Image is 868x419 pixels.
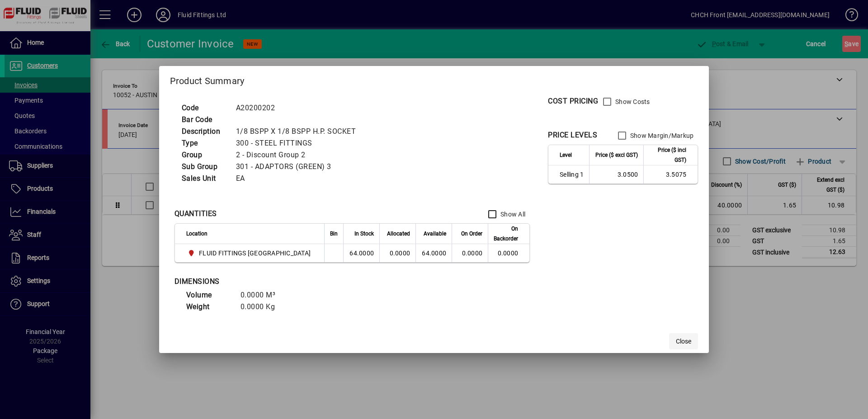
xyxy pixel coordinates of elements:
label: Show All [499,210,525,219]
span: Close [676,337,691,346]
td: Sales Unit [177,173,231,184]
div: PRICE LEVELS [548,130,597,141]
span: Available [424,229,446,239]
td: Type [177,137,231,149]
td: 0.0000 M³ [236,289,290,301]
td: 0.0000 [379,244,415,262]
span: Selling 1 [560,170,584,179]
td: 3.0500 [589,165,643,184]
td: 64.0000 [343,244,379,262]
td: Bar Code [177,114,231,126]
span: Price ($ incl GST) [649,145,686,165]
td: 2 - Discount Group 2 [231,149,367,161]
td: Weight [182,301,236,313]
div: DIMENSIONS [175,276,401,287]
span: 0.0000 [462,250,483,257]
td: 300 - STEEL FITTINGS [231,137,367,149]
td: 0.0000 Kg [236,301,290,313]
td: 1/8 BSPP X 1/8 BSPP H.P. SOCKET [231,126,367,137]
span: Level [560,150,572,160]
button: Close [669,333,698,349]
td: Description [177,126,231,137]
td: 301 - ADAPTORS (GREEN) 3 [231,161,367,173]
span: On Order [461,229,482,239]
label: Show Costs [613,97,650,106]
span: Allocated [387,229,410,239]
td: 64.0000 [415,244,452,262]
td: A20200202 [231,102,367,114]
td: EA [231,173,367,184]
span: Price ($ excl GST) [595,150,638,160]
td: Volume [182,289,236,301]
td: 3.5075 [643,165,698,184]
span: FLUID FITTINGS [GEOGRAPHIC_DATA] [199,249,311,258]
span: In Stock [354,229,374,239]
div: QUANTITIES [175,208,217,219]
span: Bin [330,229,338,239]
span: On Backorder [494,224,518,244]
span: FLUID FITTINGS CHRISTCHURCH [186,248,315,259]
div: COST PRICING [548,96,598,107]
td: Sub Group [177,161,231,173]
span: Location [186,229,208,239]
td: Group [177,149,231,161]
h2: Product Summary [159,66,709,92]
td: Code [177,102,231,114]
td: 0.0000 [488,244,529,262]
label: Show Margin/Markup [628,131,694,140]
